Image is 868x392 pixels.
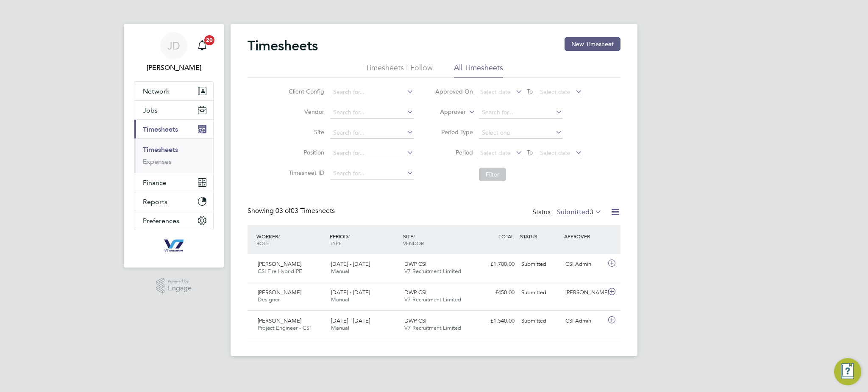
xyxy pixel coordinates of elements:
[401,229,474,251] div: SITE
[518,257,562,271] div: Submitted
[134,138,213,173] div: Timesheets
[348,233,350,240] span: /
[590,208,593,216] span: 3
[404,324,461,331] span: V7 Recruitment Limited
[331,268,349,275] span: Manual
[167,40,180,51] span: JD
[403,240,424,246] span: VENDOR
[498,233,514,240] span: TOTAL
[143,125,178,133] span: Timesheets
[134,32,214,73] a: JD[PERSON_NAME]
[286,108,324,116] label: Vendor
[286,128,324,136] label: Site
[134,63,214,73] span: Jake Dunwell
[435,149,473,156] label: Period
[143,179,167,187] span: Finance
[248,37,318,54] h2: Timesheets
[331,260,370,268] span: [DATE] - [DATE]
[143,87,170,95] span: Network
[134,101,213,119] button: Jobs
[168,278,192,285] span: Powered by
[143,217,179,225] span: Preferences
[404,296,461,303] span: V7 Recruitment Limited
[254,229,328,251] div: WORKER
[435,88,473,95] label: Approved On
[565,37,620,51] button: New Timesheet
[156,278,192,294] a: Powered byEngage
[435,128,473,136] label: Period Type
[404,268,461,275] span: V7 Recruitment Limited
[143,106,158,114] span: Jobs
[330,168,414,179] input: Search for...
[258,289,301,296] span: [PERSON_NAME]
[562,314,606,328] div: CSI Admin
[143,198,167,206] span: Reports
[524,86,535,97] span: To
[134,192,213,211] button: Reports
[540,149,570,157] span: Select date
[168,285,192,292] span: Engage
[562,257,606,271] div: CSI Admin
[258,268,302,275] span: CSI Fire Hybrid PE
[134,120,213,138] button: Timesheets
[256,240,269,246] span: ROLE
[134,173,213,192] button: Finance
[518,229,562,244] div: STATUS
[562,229,606,244] div: APPROVER
[134,82,213,100] button: Network
[518,286,562,300] div: Submitted
[330,107,414,119] input: Search for...
[474,257,518,271] div: £1,700.00
[330,240,342,246] span: TYPE
[365,63,433,78] li: Timesheets I Follow
[278,233,280,240] span: /
[258,296,280,303] span: Designer
[286,149,324,156] label: Position
[480,88,511,96] span: Select date
[428,108,466,116] label: Approver
[479,168,506,181] button: Filter
[404,289,426,296] span: DWP CSI
[331,317,370,324] span: [DATE] - [DATE]
[134,211,213,230] button: Preferences
[143,157,172,166] a: Expenses
[518,314,562,328] div: Submitted
[331,296,349,303] span: Manual
[194,32,211,59] a: 20
[286,88,324,95] label: Client Config
[413,233,415,240] span: /
[540,88,570,96] span: Select date
[331,289,370,296] span: [DATE] - [DATE]
[275,207,291,215] span: 03 of
[204,35,214,45] span: 20
[330,127,414,139] input: Search for...
[143,146,178,154] a: Timesheets
[330,147,414,159] input: Search for...
[258,324,311,331] span: Project Engineer - CSI
[557,208,602,216] label: Submitted
[286,169,324,177] label: Timesheet ID
[258,317,301,324] span: [PERSON_NAME]
[404,317,426,324] span: DWP CSI
[532,207,604,218] div: Status
[124,24,224,268] nav: Main navigation
[474,314,518,328] div: £1,540.00
[328,229,401,251] div: PERIOD
[161,239,187,252] img: v7recruitment-logo-retina.png
[275,207,335,215] span: 03 Timesheets
[330,86,414,98] input: Search for...
[479,107,562,119] input: Search for...
[258,260,301,268] span: [PERSON_NAME]
[331,324,349,331] span: Manual
[248,207,337,215] div: Showing
[404,260,426,268] span: DWP CSI
[480,149,511,157] span: Select date
[834,358,861,385] button: Engage Resource Center
[454,63,503,78] li: All Timesheets
[474,286,518,300] div: £450.00
[524,147,535,158] span: To
[134,239,214,252] a: Go to home page
[479,127,562,139] input: Select one
[562,286,606,300] div: [PERSON_NAME]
